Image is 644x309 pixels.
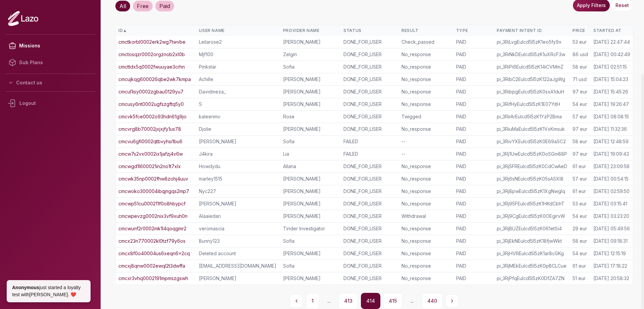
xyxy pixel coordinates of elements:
[361,293,380,309] button: 414
[199,163,277,170] div: Howdydu
[283,39,338,45] div: [PERSON_NAME]
[283,101,338,108] div: [PERSON_NAME]
[401,138,451,145] div: --
[593,51,630,58] div: [DATE] 00:42:49
[118,101,184,108] a: cmcusy6nt0002ugfszgftq5y0
[343,213,396,220] div: DONE_FOR_USER
[118,28,194,33] div: ID
[573,250,588,257] div: 54 eur
[456,51,491,58] div: PAID
[199,275,277,282] div: [PERSON_NAME]
[456,213,491,220] div: PAID
[401,275,451,282] div: No_response
[118,213,187,220] a: cmcwpevzg0002nix3vf9xuh0n
[343,39,396,45] div: DONE_FOR_USER
[456,188,491,195] div: PAID
[118,176,188,182] a: cmcwk35np0002fhw8zohj4uuv
[118,238,185,244] a: cmcx23n770002kl0tzf79y6os
[573,176,588,182] div: 57 eur
[401,263,451,269] div: No_response
[283,51,338,58] div: Zelgin
[199,76,277,83] div: Achille
[343,28,396,33] div: Status
[118,263,185,269] a: cmcxj8qnw0002ewql2t3dwffa
[343,200,396,207] div: DONE_FOR_USER
[456,101,491,108] div: PAID
[456,200,491,207] div: PAID
[199,28,277,33] div: User Name
[343,88,396,95] div: DONE_FOR_USER
[593,176,629,182] div: [DATE] 00:54:15
[401,238,451,244] div: No_response
[497,151,567,157] div: pi_3Rj1UwEulcd5I5zK0oSGm88P
[118,250,190,257] a: cmcx8f0o40004us6xeqn6x2cq
[343,238,396,244] div: DONE_FOR_USER
[573,76,588,83] div: 71 usd
[343,188,396,195] div: DONE_FOR_USER
[593,101,629,108] div: [DATE] 19:26:47
[401,151,451,157] div: --
[343,151,396,157] div: FAILED
[573,225,588,232] div: 29 eur
[593,151,629,157] div: [DATE] 19:09:43
[573,163,588,170] div: 61 eur
[497,138,567,145] div: pi_3RivYXEulcd5I5zK0E69aSC2
[593,39,630,45] div: [DATE] 22:47:44
[456,88,491,95] div: PAID
[283,28,338,33] div: Provider Name
[199,138,277,145] div: [PERSON_NAME]
[283,250,338,257] div: [PERSON_NAME]
[123,28,127,33] span: ▲
[456,250,491,257] div: PAID
[401,200,451,207] div: No_response
[199,213,277,220] div: Alaaiedan
[593,188,630,195] div: [DATE] 02:59:50
[497,238,567,244] div: pi_3RjEkNEulcd5I5zK18fjwWkt
[343,113,396,120] div: DONE_FOR_USER
[401,51,451,58] div: No_response
[456,126,491,132] div: PAID
[573,101,588,108] div: 54 eur
[401,225,451,232] div: No_response
[401,163,451,170] div: No_response
[290,294,303,308] button: Previous page
[497,275,567,282] div: pi_3RjPfqEulcd5I5zK0DfZA7ZN
[456,28,491,33] div: Type
[343,138,396,145] div: FAILED
[199,250,277,257] div: Deleted account
[283,263,338,269] div: Sofia
[593,238,628,244] div: [DATE] 09:18:31
[118,225,186,232] a: cmcwunf2r0002mk1l4qoqgmr2
[401,28,451,33] div: Result
[199,126,277,132] div: Djolie
[593,113,629,120] div: [DATE] 08:08:15
[497,126,567,132] div: pi_3RiuMaEulcd5I5zK1VxKmsuk
[283,200,338,207] div: [PERSON_NAME]
[497,163,567,170] div: pi_3Rj5FREulcd5I5zK0CdCwAeD
[497,250,567,257] div: pi_3RjHVREulcd5I5zK1ar8cGKg
[573,126,588,132] div: 97 eur
[343,275,396,282] div: DONE_FOR_USER
[199,176,277,182] div: marley1515
[593,88,628,95] div: [DATE] 15:45:26
[573,113,588,120] div: 57 eur
[456,163,491,170] div: PAID
[593,138,629,145] div: [DATE] 12:48:59
[573,188,588,195] div: 61 eur
[401,213,451,220] div: Withdrawal
[456,39,491,45] div: PAID
[5,77,95,89] button: Contact us
[401,250,451,257] div: No_response
[118,275,188,282] a: cmcxr3vhq0002191mpmszgswh
[199,151,277,157] div: J4kira
[199,101,277,108] div: S
[456,76,491,83] div: PAID
[199,51,277,58] div: Mjf100
[573,64,588,70] div: 58 eur
[283,64,338,70] div: Sofia
[456,275,491,282] div: PAID
[118,200,185,207] a: cmcwp51cu000211f0o8hbypcf
[199,200,277,207] div: [PERSON_NAME]
[199,225,277,232] div: veromascia
[573,213,588,220] div: 54 eur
